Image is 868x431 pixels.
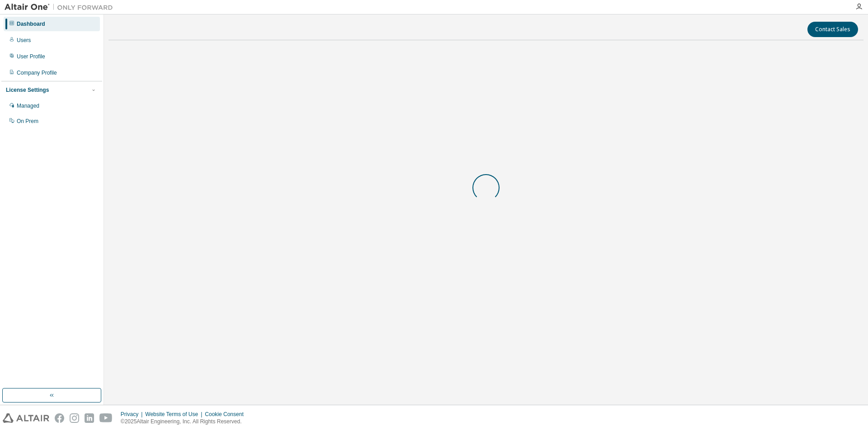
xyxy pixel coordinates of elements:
[17,53,45,60] div: User Profile
[85,413,94,423] img: linkedin.svg
[99,413,113,423] img: youtube.svg
[807,22,858,37] button: Contact Sales
[121,411,145,418] div: Privacy
[17,118,38,125] div: On Prem
[17,102,39,109] div: Managed
[205,411,249,418] div: Cookie Consent
[3,413,49,423] img: altair_logo.svg
[121,418,249,426] p: © 2025 Altair Engineering, Inc. All Rights Reserved.
[55,413,64,423] img: facebook.svg
[17,69,57,76] div: Company Profile
[145,411,205,418] div: Website Terms of Use
[6,86,49,94] div: License Settings
[17,20,45,28] div: Dashboard
[70,413,79,423] img: instagram.svg
[17,37,31,44] div: Users
[5,3,118,12] img: Altair One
